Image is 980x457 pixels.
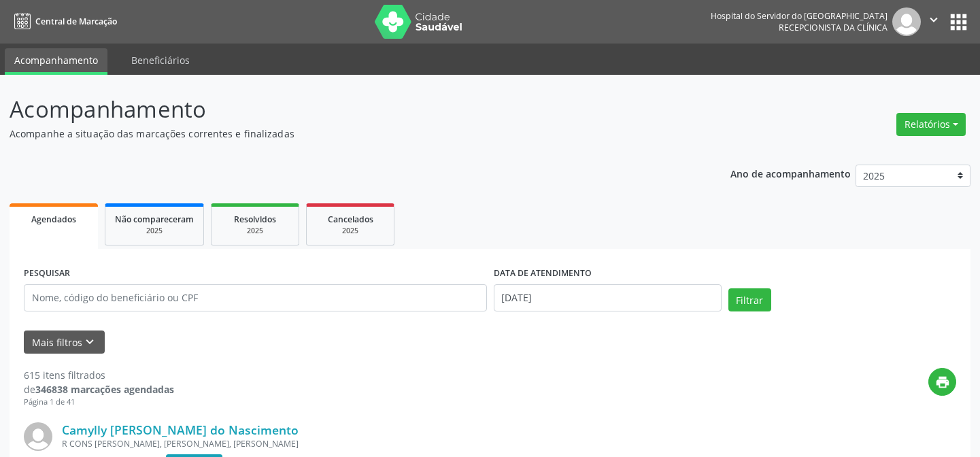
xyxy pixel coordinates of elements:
[221,226,289,236] div: 2025
[494,263,592,284] label: DATA DE ATENDIMENTO
[24,422,52,451] img: img
[24,263,70,284] label: PESQUISAR
[779,22,888,33] span: Recepcionista da clínica
[10,92,682,126] p: Acompanhamento
[115,214,194,225] span: Não compareceram
[316,226,384,236] div: 2025
[115,226,194,236] div: 2025
[35,383,174,396] strong: 346838 marcações agendadas
[10,10,117,33] a: Central de Marcação
[62,422,299,437] a: Camylly [PERSON_NAME] do Nascimento
[711,10,888,22] div: Hospital do Servidor do [GEOGRAPHIC_DATA]
[122,48,199,72] a: Beneficiários
[730,165,851,182] p: Ano de acompanhamento
[234,214,276,225] span: Resolvidos
[892,7,921,36] img: img
[947,10,970,34] button: apps
[24,331,105,354] button: Mais filtroskeyboard_arrow_down
[35,16,117,27] span: Central de Marcação
[921,7,947,36] button: 
[935,375,950,390] i: print
[928,368,956,396] button: print
[82,335,97,350] i: keyboard_arrow_down
[24,368,174,382] div: 615 itens filtrados
[728,288,771,311] button: Filtrar
[24,396,174,408] div: Página 1 de 41
[328,214,373,225] span: Cancelados
[62,438,752,450] div: R CONS [PERSON_NAME], [PERSON_NAME], [PERSON_NAME]
[494,284,722,311] input: Selecione um intervalo
[896,113,966,136] button: Relatórios
[10,126,682,141] p: Acompanhe a situação das marcações correntes e finalizadas
[24,382,174,396] div: de
[5,48,107,75] a: Acompanhamento
[24,284,487,311] input: Nome, código do beneficiário ou CPF
[31,214,76,225] span: Agendados
[926,12,941,27] i: 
